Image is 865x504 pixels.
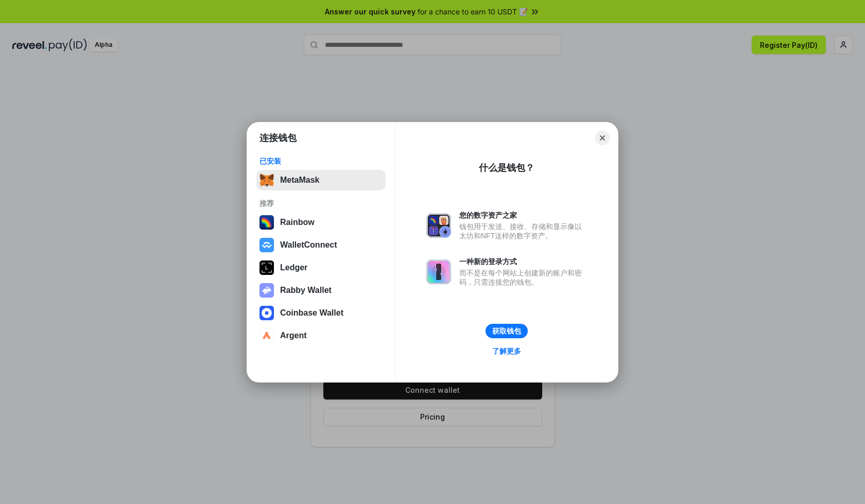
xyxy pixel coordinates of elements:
[259,132,297,144] h1: 连接钱包
[256,325,386,346] button: Argent
[486,344,527,358] a: 了解更多
[459,211,587,220] div: 您的数字资产之家
[256,212,386,233] button: Rainbow
[259,238,274,252] img: svg+xml,%3Csvg%20width%3D%2228%22%20height%3D%2228%22%20viewBox%3D%220%200%2028%2028%22%20fill%3D...
[492,346,521,356] div: 了解更多
[426,259,451,284] img: svg+xml,%3Csvg%20xmlns%3D%22http%3A%2F%2Fwww.w3.org%2F2000%2Fsvg%22%20fill%3D%22none%22%20viewBox...
[459,268,587,287] div: 而不是在每个网站上创建新的账户和密码，只需连接您的钱包。
[280,176,319,185] div: MetaMask
[259,260,274,275] img: svg+xml,%3Csvg%20xmlns%3D%22http%3A%2F%2Fwww.w3.org%2F2000%2Fsvg%22%20width%3D%2228%22%20height%3...
[280,286,332,295] div: Rabby Wallet
[426,213,451,238] img: svg+xml,%3Csvg%20xmlns%3D%22http%3A%2F%2Fwww.w3.org%2F2000%2Fsvg%22%20fill%3D%22none%22%20viewBox...
[280,263,307,272] div: Ledger
[486,324,528,338] button: 获取钱包
[280,308,343,318] div: Coinbase Wallet
[259,328,274,343] img: svg+xml,%3Csvg%20width%3D%2228%22%20height%3D%2228%22%20viewBox%3D%220%200%2028%2028%22%20fill%3D...
[459,257,587,266] div: 一种新的登录方式
[280,331,307,340] div: Argent
[280,218,315,227] div: Rainbow
[459,222,587,240] div: 钱包用于发送、接收、存储和显示像以太坊和NFT这样的数字资产。
[256,280,386,301] button: Rabby Wallet
[259,199,383,208] div: 推荐
[259,306,274,320] img: svg+xml,%3Csvg%20width%3D%2228%22%20height%3D%2228%22%20viewBox%3D%220%200%2028%2028%22%20fill%3D...
[256,257,386,278] button: Ledger
[479,162,534,174] div: 什么是钱包？
[256,170,386,190] button: MetaMask
[256,235,386,255] button: WalletConnect
[259,283,274,298] img: svg+xml,%3Csvg%20xmlns%3D%22http%3A%2F%2Fwww.w3.org%2F2000%2Fsvg%22%20fill%3D%22none%22%20viewBox...
[256,303,386,323] button: Coinbase Wallet
[492,326,521,336] div: 获取钱包
[259,215,274,230] img: svg+xml,%3Csvg%20width%3D%22120%22%20height%3D%22120%22%20viewBox%3D%220%200%20120%20120%22%20fil...
[259,157,383,166] div: 已安装
[259,173,274,187] img: svg+xml,%3Csvg%20fill%3D%22none%22%20height%3D%2233%22%20viewBox%3D%220%200%2035%2033%22%20width%...
[595,131,610,145] button: Close
[280,240,337,250] div: WalletConnect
